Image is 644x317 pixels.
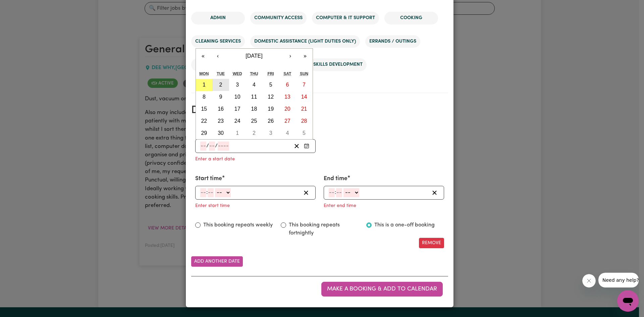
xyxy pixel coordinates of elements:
button: September 22, 2025 [196,115,213,127]
iframe: Button to launch messaging window [617,290,639,312]
button: September 10, 2025 [229,91,246,103]
abbr: October 2, 2025 [253,130,256,136]
button: October 3, 2025 [262,127,279,139]
label: This is a one-off booking [374,221,435,229]
button: September 25, 2025 [246,115,263,127]
button: September 17, 2025 [229,103,246,115]
li: Domestic assistance (light duties only) [250,35,360,48]
button: September 1, 2025 [196,79,213,91]
span: : [335,190,336,196]
button: September 26, 2025 [262,115,279,127]
abbr: September 21, 2025 [301,106,307,112]
abbr: September 13, 2025 [284,94,290,100]
abbr: September 16, 2025 [218,106,224,112]
span: : [206,190,208,196]
button: September 20, 2025 [279,103,296,115]
button: Remove this date/time [419,238,444,248]
li: Cleaning services [191,35,245,48]
button: › [283,49,298,63]
button: Enter Start date [302,142,311,151]
abbr: September 17, 2025 [234,106,240,112]
li: Cooking [384,12,438,24]
label: This booking repeats fortnightly [289,221,358,237]
abbr: September 4, 2025 [253,82,256,88]
input: -- [208,188,214,197]
button: September 16, 2025 [212,103,229,115]
button: September 6, 2025 [279,79,296,91]
button: September 15, 2025 [196,103,213,115]
input: -- [200,188,206,197]
abbr: September 30, 2025 [218,130,224,136]
input: -- [209,142,215,151]
button: September 12, 2025 [262,91,279,103]
button: September 11, 2025 [246,91,263,103]
abbr: September 15, 2025 [201,106,207,112]
abbr: September 28, 2025 [301,118,307,124]
abbr: September 10, 2025 [234,94,240,100]
abbr: September 5, 2025 [269,82,272,88]
abbr: Monday [199,71,209,76]
abbr: Thursday [250,71,258,76]
span: / [215,143,218,149]
button: September 13, 2025 [279,91,296,103]
abbr: September 23, 2025 [218,118,224,124]
abbr: Sunday [300,71,308,76]
abbr: September 18, 2025 [251,106,257,112]
button: October 2, 2025 [246,127,263,139]
h2: Dates & Times [191,104,448,117]
p: Enter a start date [195,156,235,163]
button: September 14, 2025 [296,91,313,103]
label: Start time [195,174,222,183]
abbr: September 14, 2025 [301,94,307,100]
button: [DATE] [225,49,283,63]
button: ‹ [211,49,225,63]
button: September 8, 2025 [196,91,213,103]
abbr: September 2, 2025 [219,82,222,88]
button: September 23, 2025 [212,115,229,127]
abbr: September 9, 2025 [219,94,222,100]
abbr: September 6, 2025 [286,82,289,88]
button: « [196,49,211,63]
abbr: September 27, 2025 [284,118,290,124]
label: This booking repeats weekly [203,221,273,229]
button: September 19, 2025 [262,103,279,115]
span: Need any help? [4,5,41,10]
button: October 4, 2025 [279,127,296,139]
label: Start date [195,127,223,136]
abbr: September 3, 2025 [236,82,239,88]
abbr: September 8, 2025 [203,94,206,100]
iframe: Close message [582,274,596,287]
abbr: Friday [267,71,274,76]
abbr: October 4, 2025 [286,130,289,136]
abbr: September 1, 2025 [203,82,206,88]
label: End time [324,174,347,183]
abbr: September 19, 2025 [268,106,274,112]
span: / [206,143,209,149]
button: September 5, 2025 [262,79,279,91]
input: -- [329,188,335,197]
li: Keeping fit [191,58,245,71]
li: Skills Development [309,58,367,71]
abbr: October 5, 2025 [303,130,306,136]
abbr: October 3, 2025 [269,130,272,136]
button: September 30, 2025 [212,127,229,139]
button: September 7, 2025 [296,79,313,91]
button: September 24, 2025 [229,115,246,127]
button: » [298,49,313,63]
input: ---- [218,142,229,151]
abbr: Saturday [283,71,291,76]
span: Make a booking & add to calendar [327,286,437,292]
span: [DATE] [246,53,262,59]
li: Computer & IT Support [312,12,379,24]
abbr: September 20, 2025 [284,106,290,112]
li: Errands / Outings [365,35,420,48]
p: Enter end time [324,202,356,210]
button: Make a booking & add to calendar [321,282,443,297]
input: -- [200,142,206,151]
button: September 21, 2025 [296,103,313,115]
button: Clear Start date [291,142,302,151]
abbr: September 22, 2025 [201,118,207,124]
button: September 29, 2025 [196,127,213,139]
abbr: Tuesday [217,71,225,76]
input: -- [336,188,342,197]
